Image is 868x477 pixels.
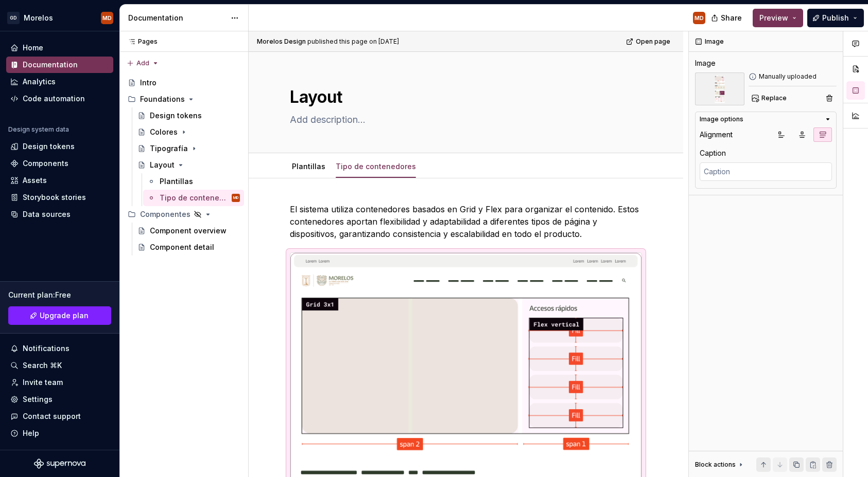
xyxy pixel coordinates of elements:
a: Design tokens [6,138,113,155]
a: Plantillas [143,173,244,190]
a: Invite team [6,374,113,391]
div: Settings [23,394,53,405]
a: Home [6,40,113,56]
div: Plantillas [288,155,329,177]
div: Block actions [695,457,745,472]
div: MD [102,14,112,22]
div: Component detail [150,242,214,252]
svg: Supernova Logo [34,458,85,469]
a: Analytics [6,74,113,90]
span: Preview [759,13,788,23]
div: published this page on [DATE] [307,38,399,46]
a: Colores [133,124,244,140]
button: GDMorelosMD [2,7,117,29]
button: Notifications [6,340,113,357]
textarea: Layout [288,85,640,109]
div: Help [23,428,39,438]
div: Code automation [23,94,85,104]
div: Componentes [140,209,190,219]
div: Home [23,43,43,53]
div: Alignment [700,130,733,140]
a: Settings [6,391,113,408]
button: Preview [753,9,803,27]
div: MD [233,193,238,203]
div: Layout [150,160,175,170]
button: Replace [749,91,791,105]
a: Assets [6,172,113,189]
span: Share [721,13,742,23]
div: Tipografía [150,143,188,154]
button: Help [6,425,113,442]
a: Tipografía [133,140,244,157]
div: Plantillas [160,176,193,187]
div: Contact support [23,411,81,421]
a: Intro [124,75,244,91]
div: Data sources [23,209,71,219]
div: Storybook stories [23,192,86,203]
a: Storybook stories [6,189,113,206]
span: Publish [822,13,849,23]
div: Search ⌘K [23,360,62,371]
a: Open page [623,34,675,49]
span: Replace [761,94,787,102]
button: Contact support [6,408,113,425]
a: Components [6,155,113,172]
div: Pages [124,38,158,46]
div: Assets [23,175,47,186]
div: Block actions [695,461,736,469]
button: Image options [700,115,832,123]
div: Documentation [128,13,225,23]
div: Page tree [124,75,244,255]
div: Morelos [24,13,53,23]
a: Code automation [6,90,113,107]
div: Notifications [23,343,70,354]
div: Invite team [23,377,63,388]
div: Colores [150,127,178,137]
a: Layout [133,157,244,173]
div: Current plan : Free [8,290,111,300]
a: Plantillas [292,162,325,171]
div: Foundations [140,94,185,104]
div: Tipo de contenedores [332,155,420,177]
a: Design tokens [133,107,244,124]
span: Morelos Design [257,38,306,46]
div: Componentes [124,206,244,223]
div: Intro [140,78,157,88]
span: Upgrade plan [40,310,89,321]
div: MD [695,14,704,22]
div: Analytics [23,77,56,87]
a: Tipo de contenedoresMD [143,190,244,206]
img: 8c5916da-3d27-45ba-9ddd-1853f05dff26.png [695,72,744,105]
div: Design system data [8,125,69,134]
a: Upgrade plan [8,306,111,325]
p: El sistema utiliza contenedores basados en Grid y Flex para organizar el contenido. Estos contene... [290,203,642,240]
div: Design tokens [150,111,202,121]
div: GD [7,12,20,24]
a: Documentation [6,57,113,73]
a: Component overview [133,223,244,239]
div: Tipo de contenedores [160,193,230,203]
button: Publish [807,9,864,27]
div: Manually uploaded [749,72,837,81]
span: Open page [636,38,670,46]
div: Design tokens [23,141,75,152]
div: Component overview [150,226,227,236]
a: Tipo de contenedores [336,162,416,171]
button: Add [124,56,162,70]
span: Add [136,59,149,67]
a: Data sources [6,206,113,223]
div: Image options [700,115,743,123]
button: Share [706,9,749,27]
button: Search ⌘K [6,357,113,374]
a: Component detail [133,239,244,255]
div: Documentation [23,60,78,70]
div: Caption [700,148,726,158]
div: Image [695,58,716,68]
div: Components [23,158,68,169]
div: Foundations [124,91,244,107]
